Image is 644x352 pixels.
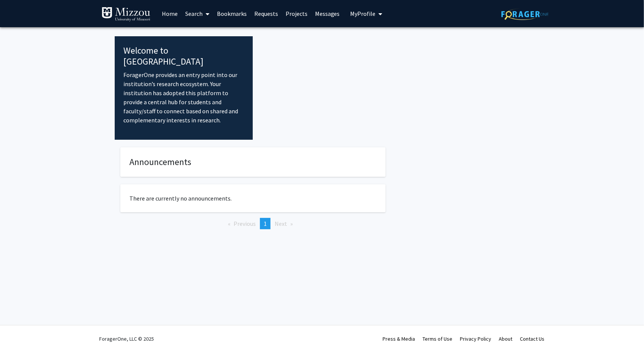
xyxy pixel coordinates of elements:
ul: Pagination [120,218,386,229]
a: Home [158,0,181,27]
p: There are currently no announcements. [130,194,376,203]
a: Bookmarks [213,0,251,27]
a: Terms of Use [423,335,453,342]
a: Contact Us [520,335,545,342]
a: Press & Media [383,335,415,342]
span: Next [275,220,287,227]
span: 1 [264,220,267,227]
iframe: Chat [6,318,32,346]
a: Privacy Policy [460,335,492,342]
a: Requests [251,0,282,27]
span: My Profile [350,10,376,17]
a: About [499,335,513,342]
a: Projects [282,0,311,27]
a: Messages [311,0,344,27]
h4: Announcements [130,157,376,168]
img: ForagerOne Logo [501,8,549,20]
a: Search [181,0,213,27]
h4: Welcome to [GEOGRAPHIC_DATA] [124,45,244,67]
p: ForagerOne provides an entry point into our institution’s research ecosystem. Your institution ha... [124,70,244,125]
span: Previous [234,220,256,227]
div: ForagerOne, LLC © 2025 [100,326,154,352]
img: University of Missouri Logo [101,7,151,22]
